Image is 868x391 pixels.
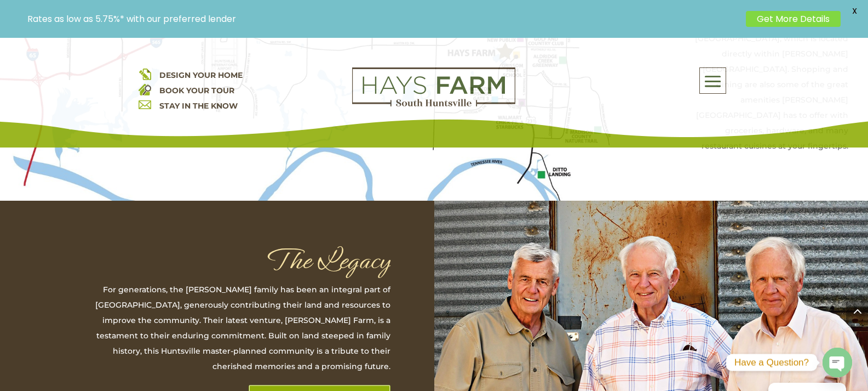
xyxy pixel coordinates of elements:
[87,282,391,374] p: For generations, the [PERSON_NAME] family has been an integral part of [GEOGRAPHIC_DATA], generou...
[846,3,863,19] span: X
[87,244,391,282] h1: The Legacy
[352,67,515,107] img: Logo
[159,86,234,95] a: BOOK YOUR TOUR
[159,70,243,80] a: DESIGN YOUR HOME
[139,67,151,80] img: design your home
[746,11,841,27] a: Get More Details
[139,83,151,95] img: book your home tour
[352,99,515,109] a: hays farm homes huntsville development
[27,14,740,24] p: Rates as low as 5.75%* with our preferred lender
[159,101,238,111] a: STAY IN THE KNOW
